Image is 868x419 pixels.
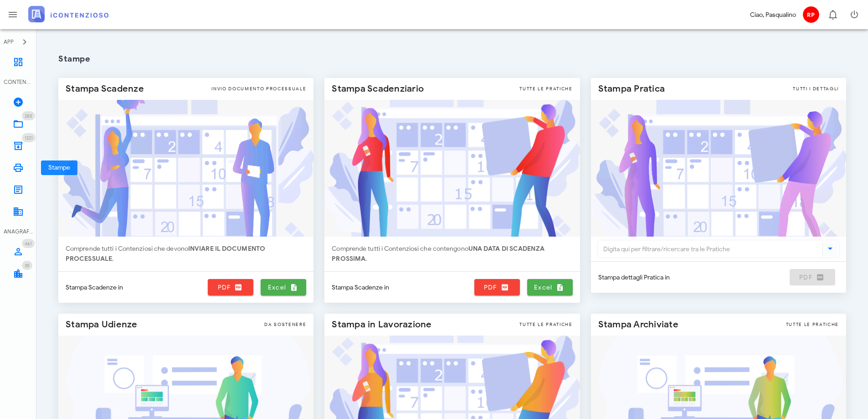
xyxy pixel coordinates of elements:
span: Distintivo [22,261,32,270]
span: Distintivo [22,111,35,120]
div: CONTENZIOSO [4,78,33,86]
a: Excel [261,279,306,295]
div: ANAGRAFICA [4,228,33,236]
span: Stampa dettagli Pratica in [598,273,670,282]
span: Distintivo [22,133,36,142]
input: Digita qui per filtrare/ricercare tra le Pratiche [599,241,821,257]
span: Stampa Pratica [598,82,665,96]
a: Excel [527,279,573,295]
span: tutte le pratiche [786,321,839,328]
h1: Stampe [58,53,846,65]
button: Distintivo [822,4,843,26]
span: Stampa Scadenze in [332,283,389,292]
span: tutti i dettagli [793,85,839,93]
span: Stampa in Lavorazione [332,317,431,332]
span: Excel [531,283,569,291]
span: Stampa Archiviate [598,317,678,332]
span: PDF [478,283,516,291]
span: Stampa Scadenze [66,82,144,96]
span: RP [803,6,819,23]
span: Invio documento processuale [211,85,306,93]
div: Comprende tutti i Contenziosi che contengono . [324,237,580,271]
span: Stampa Udienze [66,317,138,332]
span: 1221 [25,135,33,141]
a: PDF [208,279,253,295]
span: Stampa Scadenziario [332,82,424,96]
span: PDF [211,283,250,291]
div: Ciao, Pasqualino [750,10,796,20]
a: PDF [474,279,520,295]
span: 285 [25,113,32,119]
div: Comprende tutti i Contenziosi che devono . [58,237,313,271]
span: Excel [264,283,303,291]
span: Distintivo [22,239,35,248]
span: Stampa Scadenze in [66,283,123,292]
span: 35 [25,263,30,269]
span: tutte le pratiche [519,321,572,328]
button: RP [800,4,822,26]
span: da sostenere [264,321,306,328]
span: tutte le pratiche [519,85,572,93]
img: logo-text-2x.png [28,6,108,22]
span: 461 [25,241,32,247]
